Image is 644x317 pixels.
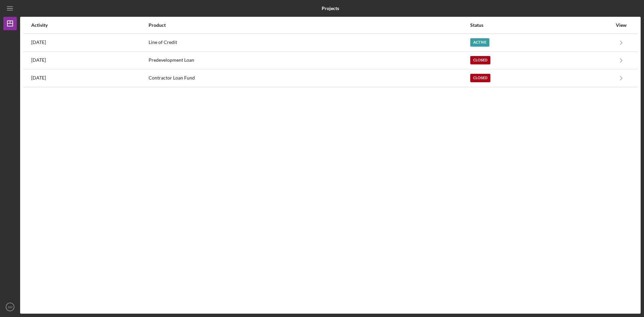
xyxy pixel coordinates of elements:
time: 2023-09-01 16:56 [31,57,46,63]
div: Contractor Loan Fund [149,70,470,87]
div: Line of Credit [149,34,470,51]
div: Closed [470,56,490,64]
div: Product [149,22,470,28]
button: SH [3,300,17,314]
time: 2025-09-04 18:20 [31,40,46,45]
text: SH [8,305,12,309]
b: Projects [322,6,339,11]
div: Status [470,22,612,28]
div: View [613,22,630,28]
div: Predevelopment Loan [149,52,470,69]
div: Closed [470,74,490,82]
time: 2023-08-16 22:04 [31,75,46,81]
div: Active [470,38,489,47]
div: Activity [31,22,148,28]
